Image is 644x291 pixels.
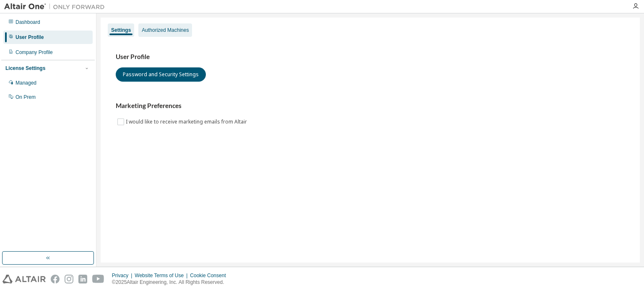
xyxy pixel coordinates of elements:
[4,3,109,11] img: Altair One
[78,275,87,283] img: linkedin.svg
[3,275,46,283] img: altair_logo.svg
[126,117,249,127] label: I would like to receive marketing emails from Altair
[16,34,44,41] div: User Profile
[111,27,131,33] div: Settings
[5,65,45,72] div: License Settings
[190,272,231,279] div: Cookie Consent
[92,275,104,283] img: youtube.svg
[116,53,625,61] h3: User Profile
[135,272,190,279] div: Website Terms of Use
[142,27,189,33] div: Authorized Machines
[16,49,53,56] div: Company Profile
[112,279,231,286] p: © 2025 Altair Engineering, Inc. All Rights Reserved.
[16,94,36,100] div: On Prem
[116,67,206,82] button: Password and Security Settings
[112,272,135,279] div: Privacy
[16,19,40,26] div: Dashboard
[116,102,625,110] h3: Marketing Preferences
[51,275,60,283] img: facebook.svg
[65,275,73,283] img: instagram.svg
[16,80,36,86] div: Managed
